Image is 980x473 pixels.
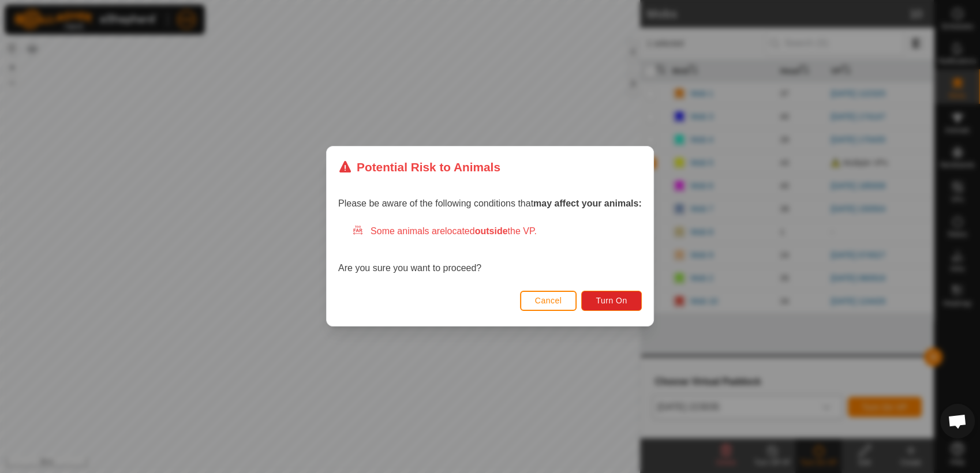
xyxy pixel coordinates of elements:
span: Please be aware of the following conditions that [338,199,642,209]
div: Potential Risk to Animals [338,158,500,176]
div: Open chat [940,404,975,438]
span: Turn On [596,296,627,306]
button: Cancel [520,291,577,311]
div: Some animals are [352,225,642,239]
span: located the VP. [445,227,537,236]
strong: outside [475,227,508,236]
span: Cancel [535,296,562,306]
strong: may affect your animals: [533,199,642,209]
div: Are you sure you want to proceed? [338,225,642,276]
button: Turn On [582,291,642,311]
